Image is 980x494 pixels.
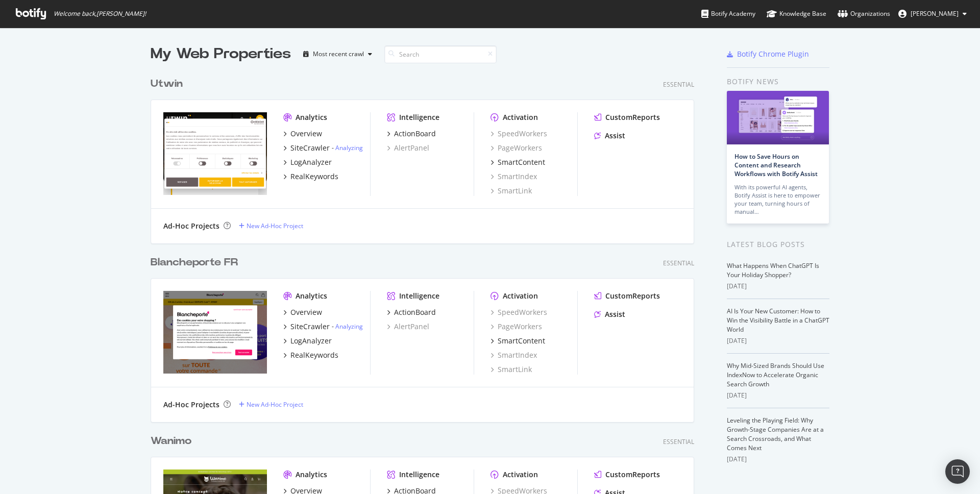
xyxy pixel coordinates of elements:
button: [PERSON_NAME] [890,6,975,22]
a: How to Save Hours on Content and Research Workflows with Botify Assist [734,152,818,178]
a: AlertPanel [387,143,429,153]
a: New Ad-Hoc Project [239,221,303,230]
a: New Ad-Hoc Project [239,400,303,409]
div: CustomReports [605,470,660,480]
a: ActionBoard [387,307,436,317]
div: - [332,322,363,331]
div: CustomReports [605,112,660,122]
a: SpeedWorkers [491,129,547,139]
a: Leveling the Playing Field: Why Growth-Stage Companies Are at a Search Crossroads, and What Comes... [727,416,824,452]
div: Latest Blog Posts [727,239,829,250]
span: Olivier Job [911,9,959,18]
a: Utwin [151,77,187,91]
a: CustomReports [594,112,660,122]
a: Analyzing [335,143,363,152]
a: SiteCrawler- Analyzing [283,322,363,332]
div: Analytics [296,112,327,122]
a: AlertPanel [387,322,429,332]
a: SpeedWorkers [491,307,547,317]
div: ActionBoard [394,307,436,317]
div: With its powerful AI agents, Botify Assist is here to empower your team, turning hours of manual… [734,183,821,216]
a: Assist [594,309,625,319]
a: RealKeywords [283,350,338,360]
div: Activation [503,112,538,122]
div: PageWorkers [491,143,542,153]
div: [DATE] [727,455,829,464]
a: LogAnalyzer [283,157,332,167]
div: Organizations [838,9,890,19]
div: SiteCrawler [290,322,330,332]
a: Analyzing [335,322,363,331]
img: How to Save Hours on Content and Research Workflows with Botify Assist [727,91,829,144]
a: SmartContent [491,336,545,346]
a: Blancheporte FR [151,255,242,270]
a: Assist [594,131,625,141]
a: Overview [283,129,322,139]
div: RealKeywords [290,171,338,182]
div: Activation [503,291,538,301]
div: Intelligence [399,112,439,122]
a: SmartIndex [491,171,537,182]
div: Botify Chrome Plugin [737,49,809,59]
div: SiteCrawler [290,143,330,153]
div: New Ad-Hoc Project [247,400,303,409]
span: Welcome back, [PERSON_NAME] ! [54,10,146,18]
input: Search [384,45,497,63]
a: PageWorkers [491,322,542,332]
div: ActionBoard [394,129,436,139]
div: Activation [503,470,538,480]
div: Blancheporte FR [151,255,238,270]
div: Intelligence [399,291,439,301]
div: My Web Properties [151,44,291,64]
div: SmartContent [498,336,545,346]
div: Botify news [727,76,829,87]
div: Assist [605,309,625,319]
div: [DATE] [727,336,829,345]
div: LogAnalyzer [290,157,332,167]
div: [DATE] [727,391,829,400]
div: Overview [290,307,322,317]
a: Why Mid-Sized Brands Should Use IndexNow to Accelerate Organic Search Growth [727,361,824,388]
a: Wanimo [151,434,195,449]
a: SmartLink [491,364,532,375]
div: Assist [605,131,625,141]
div: LogAnalyzer [290,336,332,346]
div: [DATE] [727,282,829,291]
div: Ad-Hoc Projects [163,221,219,231]
a: LogAnalyzer [283,336,332,346]
div: Overview [290,129,322,139]
div: New Ad-Hoc Project [247,221,303,230]
a: CustomReports [594,470,660,480]
a: RealKeywords [283,171,338,182]
a: Botify Chrome Plugin [727,49,809,59]
a: SmartContent [491,157,545,167]
div: SmartIndex [491,350,537,360]
a: CustomReports [594,291,660,301]
a: SmartLink [491,186,532,196]
div: Ad-Hoc Projects [163,400,219,410]
div: CustomReports [605,291,660,301]
div: Analytics [296,470,327,480]
a: ActionBoard [387,129,436,139]
a: AI Is Your New Customer: How to Win the Visibility Battle in a ChatGPT World [727,307,829,334]
div: Utwin [151,77,183,91]
div: - [332,143,363,152]
div: SmartContent [498,157,545,167]
div: Essential [663,437,694,446]
div: Essential [663,80,694,89]
a: Overview [283,307,322,317]
img: blancheporte.fr [163,291,267,374]
div: Open Intercom Messenger [945,459,970,484]
img: utwin.fr [163,112,267,195]
button: Most recent crawl [299,46,376,62]
div: Essential [663,259,694,267]
div: Intelligence [399,470,439,480]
